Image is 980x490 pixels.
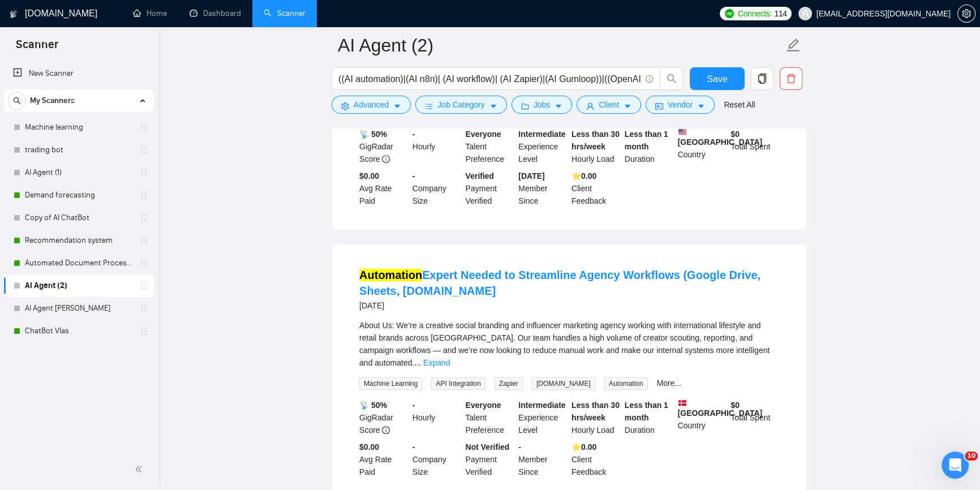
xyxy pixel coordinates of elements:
b: $ 0 [730,401,740,410]
a: trading bot [25,139,132,161]
span: info-circle [382,426,390,434]
span: holder [139,168,148,177]
b: Everyone [466,130,501,139]
div: Hourly Load [569,399,622,436]
span: folder [521,102,529,110]
div: Member Since [516,441,569,478]
div: Payment Verified [463,441,517,478]
div: GigRadar Score [357,128,410,165]
li: New Scanner [4,62,154,85]
a: searchScanner [264,8,306,18]
span: holder [139,145,148,154]
a: More... [657,379,682,388]
div: Member Since [516,170,569,207]
b: $0.00 [359,442,379,452]
span: Advanced [354,98,389,111]
img: upwork-logo.png [725,9,734,18]
span: Jobs [534,98,551,111]
span: My Scanners [30,89,75,112]
button: search [660,67,683,90]
b: - [412,130,415,139]
span: holder [139,304,148,313]
b: $ 0 [730,130,740,139]
b: Not Verified [466,442,510,452]
a: AI Agent (1) [25,161,132,184]
span: 10 [965,452,978,461]
b: Verified [466,171,495,180]
span: Machine Learning [359,377,422,390]
span: bars [425,102,433,110]
div: Close [199,5,219,25]
b: [DATE] [518,171,544,180]
div: Avg Rate Paid [357,170,410,207]
span: delete [780,74,802,84]
button: search [8,92,26,110]
span: info-circle [382,155,390,163]
span: Scanner [7,36,67,60]
b: Less than 30 hrs/week [571,130,620,151]
li: My Scanners [4,89,154,342]
span: caret-down [555,102,562,110]
div: GigRadar Score [357,399,410,436]
b: - [412,171,415,180]
a: AutomationExpert Needed to Streamline Agency Workflows (Google Drive, Sheets, [DOMAIN_NAME] [359,269,760,297]
input: Search Freelance Jobs... [338,72,641,86]
span: user [801,10,809,18]
button: go back [7,5,29,26]
span: holder [139,281,148,290]
div: Experience Level [516,128,569,165]
a: AI Agent [PERSON_NAME] [25,297,132,320]
span: Zapier [495,377,523,390]
iframe: Intercom live chat [942,452,969,479]
div: Talent Preference [463,128,517,165]
a: Machine learning [25,116,132,139]
b: [GEOGRAPHIC_DATA] [678,399,763,418]
b: ⭐️ 0.00 [571,442,596,452]
button: Save [690,67,745,90]
div: Talent Preference [463,399,517,436]
span: double-left [135,463,146,475]
span: Job Category [437,98,484,111]
span: search [8,97,25,105]
span: setting [958,9,975,18]
span: 114 [774,7,786,20]
span: [DOMAIN_NAME] [532,377,595,390]
button: Expand window [177,5,199,26]
mark: Automation [359,269,422,281]
b: 📡 50% [359,401,387,410]
div: Client Feedback [569,441,622,478]
div: Client Feedback [569,170,622,207]
a: New Scanner [13,62,145,85]
button: userClientcaret-down [577,96,641,114]
b: [GEOGRAPHIC_DATA] [678,128,763,147]
span: caret-down [489,102,497,110]
span: holder [139,123,148,132]
span: edit [786,38,801,53]
img: logo [10,5,18,23]
span: caret-down [697,102,705,110]
a: Copy of AI ChatBot [25,207,132,229]
span: copy [751,74,773,84]
div: Country [676,399,729,436]
a: AI Agent (2) [25,274,132,297]
div: Avg Rate Paid [357,441,410,478]
div: Company Size [410,170,463,207]
span: Vendor [668,98,693,111]
a: Demand forecasting [25,184,132,207]
div: Payment Verified [463,170,517,207]
b: Less than 1 month [625,401,668,422]
button: settingAdvancedcaret-down [332,96,411,114]
b: - [412,401,415,410]
button: copy [751,67,773,90]
span: setting [341,102,349,110]
div: Hourly Load [569,128,622,165]
b: - [518,442,521,452]
button: setting [957,5,975,23]
a: Automated Document Processing [25,252,132,274]
b: Everyone [466,401,501,410]
div: Duration [622,128,676,165]
img: 🇺🇸 [678,128,686,136]
button: idcardVendorcaret-down [646,96,715,114]
b: Intermediate [518,130,565,139]
div: Hourly [410,128,463,165]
